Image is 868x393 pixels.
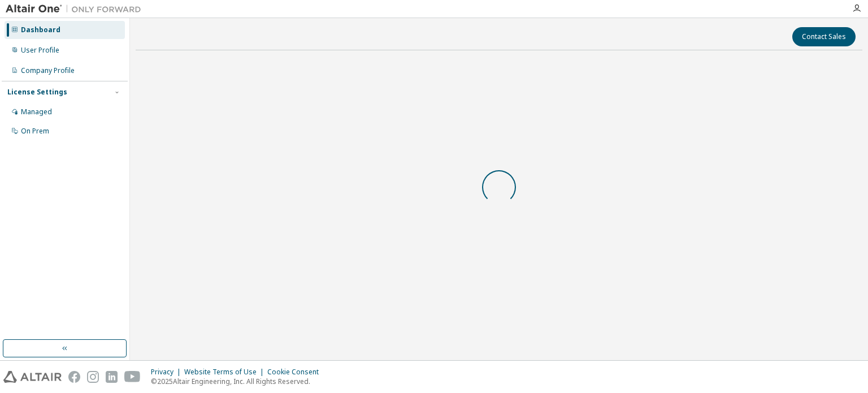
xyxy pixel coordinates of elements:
[21,127,49,136] div: On Prem
[21,107,52,116] div: Managed
[267,368,325,377] div: Cookie Consent
[7,88,67,97] div: License Settings
[151,368,184,377] div: Privacy
[792,27,856,46] button: Contact Sales
[21,46,59,55] div: User Profile
[21,66,75,75] div: Company Profile
[21,25,60,34] div: Dashboard
[6,3,147,15] img: Altair One
[68,371,80,383] img: facebook.svg
[3,371,62,383] img: altair_logo.svg
[106,371,118,383] img: linkedin.svg
[124,371,141,383] img: youtube.svg
[151,377,325,386] p: © 2025 Altair Engineering, Inc. All Rights Reserved.
[184,368,267,377] div: Website Terms of Use
[87,371,99,383] img: instagram.svg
